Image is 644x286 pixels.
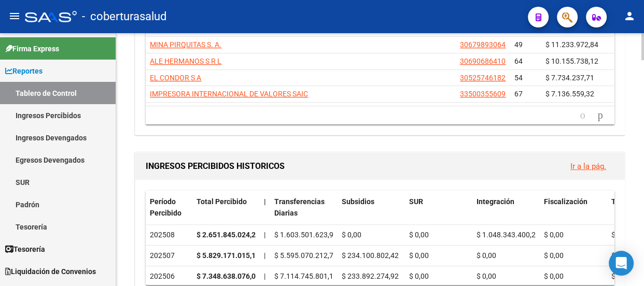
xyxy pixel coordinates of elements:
span: - coberturasalud [82,5,166,28]
span: | [264,231,265,239]
datatable-header-cell: SUR [405,191,472,225]
span: $ 0,00 [544,272,564,280]
span: $ 0,00 [611,231,631,239]
span: IMPRESORA INTERNACIONAL DE VALORES SAIC [150,90,308,98]
span: 30525746182 [460,74,506,82]
div: 202508 [150,229,188,241]
span: $ 10.155.738,12 [545,57,598,65]
span: $ 7.734.237,71 [545,74,594,82]
span: 49 [514,40,523,49]
span: $ 0,00 [409,272,429,280]
datatable-header-cell: Transferencias Diarias [270,191,338,225]
span: $ 0,00 [477,272,496,280]
span: $ 1.603.501.623,97 [274,231,338,239]
button: Ir a la pág. [562,156,614,176]
datatable-header-cell: Período Percibido [146,191,192,225]
span: | [264,251,265,260]
span: Reportes [5,65,43,77]
span: 30679893064 [460,40,506,49]
span: | [264,272,265,280]
span: Liquidación de Convenios [5,266,96,277]
datatable-header-cell: Total Percibido [192,191,260,225]
span: $ 0,00 [544,231,564,239]
span: EL CONDOR S A [150,74,201,82]
span: Integración [477,197,514,206]
span: $ 0,00 [544,251,564,260]
span: 54 [514,74,523,82]
span: $ 7.136.559,32 [545,90,594,98]
a: go to next page [593,110,608,121]
span: 64 [514,57,523,65]
div: 202506 [150,270,188,282]
span: 30690686410 [460,57,506,65]
span: $ 0,00 [409,231,429,239]
span: SUR [409,197,423,206]
a: Ir a la pág. [570,162,606,171]
div: Open Intercom Messenger [609,251,634,276]
datatable-header-cell: | [260,191,270,225]
span: Fiscalización [544,197,587,206]
span: 33500355609 [460,90,506,98]
mat-icon: person [623,10,636,22]
span: Período Percibido [150,197,181,218]
div: 202507 [150,250,188,262]
span: $ 1.048.343.400,23 [477,231,540,239]
span: $ 11.233.972,84 [545,40,598,49]
span: Firma Express [5,43,59,54]
datatable-header-cell: Fiscalización [540,191,607,225]
span: Total Percibido [197,197,247,206]
span: Transferencias Diarias [274,197,325,218]
span: $ 0,00 [409,251,429,260]
span: $ 0,00 [611,272,631,280]
mat-icon: menu [8,10,21,22]
span: Tesorería [5,244,45,255]
datatable-header-cell: Subsidios [338,191,405,225]
span: 67 [514,90,523,98]
strong: $ 7.348.638.076,09 [197,272,260,280]
span: INGRESOS PERCIBIDOS HISTORICOS [146,161,285,171]
span: $ 0,00 [477,251,496,260]
span: $ 233.892.274,92 [342,272,399,280]
span: $ 7.114.745.801,17 [274,272,338,280]
span: $ 234.100.802,42 [342,251,399,260]
span: | [264,197,266,206]
span: MINA PIRQUITAS S. A. [150,40,221,49]
span: Subsidios [342,197,374,206]
span: ALE HERMANOS S R L [150,57,221,65]
strong: $ 2.651.845.024,20 [197,231,260,239]
span: $ 5.595.070.212,70 [274,251,338,260]
span: $ 0,00 [342,231,361,239]
strong: $ 5.829.171.015,12 [197,251,260,260]
datatable-header-cell: Integración [472,191,540,225]
a: go to previous page [576,110,590,121]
